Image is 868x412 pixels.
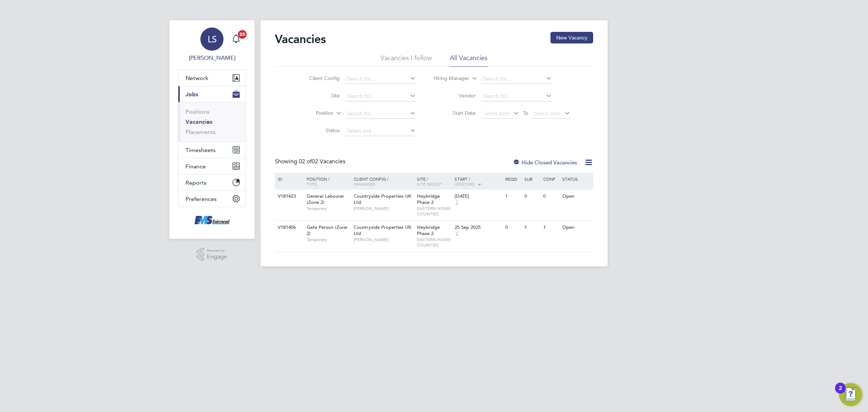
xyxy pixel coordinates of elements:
[275,32,326,46] h2: Vacancies
[380,54,432,67] li: Vacancies I follow
[178,142,246,158] button: Timesheets
[307,181,317,187] span: Type
[345,74,416,84] input: Search for...
[550,32,593,43] button: New Vacancy
[238,30,247,39] span: 20
[207,254,227,260] span: Engage
[207,248,227,254] span: Powered by
[186,163,206,170] span: Finance
[417,224,440,236] span: Heybridge Phase 2
[208,34,217,44] span: LS
[186,129,216,135] a: Placements
[561,221,592,234] div: Open
[186,118,212,125] a: Vacancies
[483,110,509,117] span: Select date
[455,224,502,231] div: 25 Sep 2025
[301,173,352,190] div: Position /
[481,91,552,101] input: Search for...
[307,224,347,236] span: Gate Person (Zone 2)
[503,221,522,234] div: 0
[354,224,411,236] span: Countryside Properties UK Ltd
[178,158,246,174] button: Finance
[839,383,862,406] button: Open Resource Center, 2 new notifications
[169,20,255,239] nav: Main navigation
[417,237,451,248] span: EASTERN HOME COUNTIES
[503,190,522,203] div: 1
[229,28,243,51] a: 20
[523,173,541,185] div: Sub
[455,231,459,237] span: 2
[541,221,560,234] div: 1
[186,179,207,186] span: Reports
[354,181,375,187] span: Manager
[839,388,842,398] div: 2
[513,159,577,166] label: Hide Closed Vacancies
[178,28,246,62] a: LS[PERSON_NAME]
[178,102,246,142] div: Jobs
[503,173,522,185] div: Reqd
[541,173,560,185] div: Conf
[455,199,459,206] span: 2
[178,70,246,86] button: Network
[354,206,413,211] span: [PERSON_NAME]
[428,75,469,82] label: Hiring Manager
[299,158,312,165] span: 02 of
[193,214,231,226] img: f-mead-logo-retina.png
[307,206,350,211] span: Temporary
[561,190,592,203] div: Open
[354,193,411,205] span: Countryside Properties UK Ltd
[455,181,475,187] span: Vendors
[276,190,301,203] div: V181423
[186,91,198,98] span: Jobs
[186,147,216,154] span: Timesheets
[415,173,453,190] div: Site /
[417,193,440,205] span: Heybridge Phase 2
[481,74,552,84] input: Search for...
[298,92,340,99] label: Site
[455,193,502,199] div: [DATE]
[523,221,541,234] div: 1
[292,110,333,117] label: Position
[354,237,413,243] span: [PERSON_NAME]
[561,173,592,185] div: Status
[434,110,476,116] label: Start Date
[178,175,246,190] button: Reports
[186,75,208,81] span: Network
[345,109,416,119] input: Search for...
[298,127,340,134] label: Status
[186,108,209,115] a: Positions
[307,237,350,243] span: Temporary
[434,92,476,99] label: Vendor
[307,193,344,205] span: General Labourer (Zone 2)
[178,191,246,207] button: Preferences
[453,173,503,191] div: Start /
[541,190,560,203] div: 0
[299,158,345,165] span: 02 Vacancies
[178,86,246,102] button: Jobs
[345,126,416,136] input: Select one
[178,54,246,62] span: Lawrence Schott
[523,190,541,203] div: 0
[345,91,416,101] input: Search for...
[186,196,217,202] span: Preferences
[197,248,227,261] a: Powered byEngage
[178,214,246,226] a: Go to home page
[450,54,488,67] li: All Vacancies
[417,181,442,187] span: Site Group
[417,206,451,217] span: EASTERN HOME COUNTIES
[275,158,347,165] div: Showing
[276,221,301,234] div: V181406
[352,173,415,190] div: Client Config /
[298,75,340,81] label: Client Config
[534,110,560,117] span: Select date
[276,173,301,185] div: ID
[521,108,530,118] span: To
